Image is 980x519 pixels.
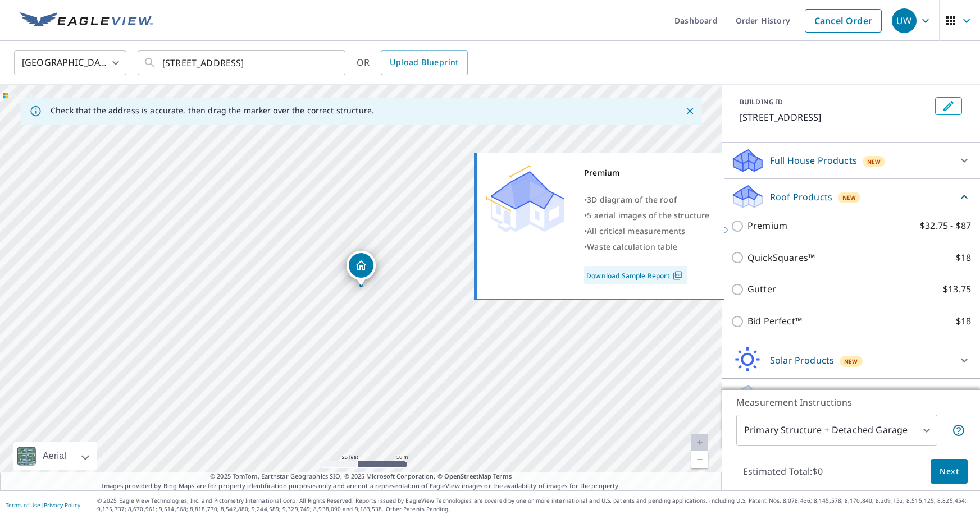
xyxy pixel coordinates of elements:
[747,282,776,296] p: Gutter
[584,192,710,208] div: •
[682,104,697,118] button: Close
[210,472,512,481] span: © 2025 TomTom, Earthstar Geographics SIO, © 2025 Microsoft Corporation, ©
[39,442,70,470] div: Aerial
[940,465,959,479] span: Next
[943,282,971,296] p: $13.75
[14,47,126,79] div: [GEOGRAPHIC_DATA]
[6,502,80,508] p: |
[584,208,710,223] div: •
[770,154,857,167] p: Full House Products
[587,194,677,205] span: 3D diagram of the roof
[587,241,677,252] span: Waste calculation table
[44,501,80,509] a: Privacy Policy
[892,8,917,33] div: UW
[747,251,815,265] p: QuickSquares™
[584,239,710,255] div: •
[867,157,881,166] span: New
[770,353,834,367] p: Solar Products
[747,219,787,233] p: Premium
[736,396,965,409] p: Measurement Instructions
[97,497,974,513] p: © 2025 Eagle View Technologies, Inc. and Pictometry International Corp. All Rights Reserved. Repo...
[731,383,971,410] div: Walls ProductsNew
[691,451,708,468] a: Current Level 20, Zoom Out
[931,459,968,484] button: Next
[390,56,458,70] span: Upload Blueprint
[493,472,512,480] a: Terms
[20,12,153,29] img: EV Logo
[381,50,467,75] a: Upload Blueprint
[736,415,937,446] div: Primary Structure + Detached Garage
[670,270,685,281] img: Pdf Icon
[844,357,858,366] span: New
[587,226,685,236] span: All critical measurements
[444,472,491,480] a: OpenStreetMap
[691,434,708,451] a: Current Level 20, Zoom In Disabled
[747,314,802,328] p: Bid Perfect™
[740,111,931,124] p: [STREET_ADDRESS]
[920,219,971,233] p: $32.75 - $87
[952,424,965,437] span: Your report will include the primary structure and a detached garage if one exists.
[805,9,882,33] a: Cancel Order
[486,165,564,232] img: Premium
[731,183,971,210] div: Roof ProductsNew
[584,223,710,239] div: •
[584,266,687,284] a: Download Sample Report
[734,459,832,484] p: Estimated Total: $0
[162,47,322,79] input: Search by address or latitude-longitude
[842,193,856,202] span: New
[13,442,97,470] div: Aerial
[956,251,971,265] p: $18
[956,314,971,328] p: $18
[357,50,468,75] div: OR
[731,347,971,374] div: Solar ProductsNew
[51,105,374,116] p: Check that the address is accurate, then drag the marker over the correct structure.
[770,190,832,204] p: Roof Products
[740,97,783,107] p: BUILDING ID
[584,165,710,181] div: Premium
[935,97,962,115] button: Edit building 1
[731,147,971,174] div: Full House ProductsNew
[6,501,40,509] a: Terms of Use
[347,251,376,286] div: Dropped pin, building 1, Residential property, 436 Elm St Coshocton, OH 43812
[587,210,709,221] span: 5 aerial images of the structure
